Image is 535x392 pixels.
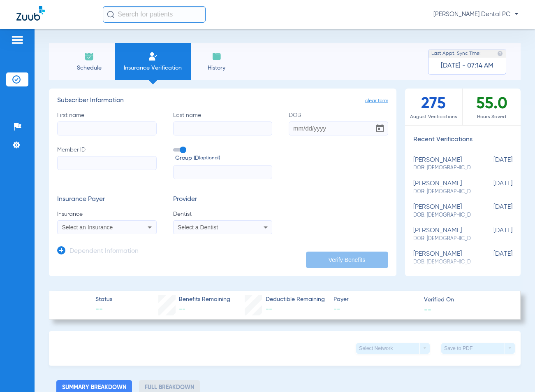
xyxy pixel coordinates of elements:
span: [DATE] [471,203,512,219]
span: [PERSON_NAME] Dental PC [433,10,519,19]
span: -- [95,304,112,315]
div: 275 [405,89,463,125]
label: Last name [173,111,273,135]
iframe: Chat Widget [494,352,535,392]
h3: Insurance Payer [57,196,157,204]
h3: Subscriber Information [57,97,388,105]
span: -- [334,304,417,315]
input: DOBOpen calendar [289,121,388,135]
h3: Recent Verifications [405,136,521,144]
img: History [212,51,222,61]
img: last sync help info [497,51,503,56]
small: (optional) [199,154,220,163]
span: Schedule [69,64,109,72]
span: Hours Saved [463,113,521,121]
input: Last name [173,121,273,135]
span: [DATE] [471,156,512,172]
img: Search Icon [107,11,114,18]
span: -- [424,305,431,314]
input: First name [57,121,157,135]
span: -- [266,306,272,313]
span: [DATE] - 07:14 AM [441,62,493,70]
span: Last Appt. Sync Time: [431,49,481,58]
span: Benefits Remaining [179,295,230,304]
span: [DATE] [471,227,512,242]
input: Member ID [57,156,157,170]
label: Member ID [57,146,157,180]
div: [PERSON_NAME] [413,203,472,219]
div: [PERSON_NAME] [413,227,472,242]
label: DOB [289,111,388,135]
span: Status [95,295,112,304]
span: [DATE] [471,180,512,195]
img: Manual Insurance Verification [148,51,158,61]
span: DOB: [DEMOGRAPHIC_DATA] [413,164,472,172]
span: Select an Insurance [62,224,113,231]
div: 55.0 [463,89,521,125]
span: DOB: [DEMOGRAPHIC_DATA] [413,235,472,243]
h3: Dependent Information [69,247,139,256]
input: Search for patients [103,6,206,23]
span: DOB: [DEMOGRAPHIC_DATA] [413,188,472,196]
span: [DATE] [471,250,512,266]
span: History [197,64,236,72]
div: [PERSON_NAME] [413,250,472,266]
img: Zuub Logo [16,6,45,21]
span: Payer [334,295,417,304]
span: Deductible Remaining [266,295,325,304]
span: Select a Dentist [178,224,218,231]
span: Verified On [424,296,507,304]
span: Group ID [175,154,273,163]
span: DOB: [DEMOGRAPHIC_DATA] [413,212,472,219]
h3: Provider [173,196,273,204]
span: August Verifications [405,113,463,121]
span: Dentist [173,210,273,218]
div: [PERSON_NAME] [413,180,472,195]
span: Insurance [57,210,157,218]
img: hamburger-icon [11,35,24,45]
div: [PERSON_NAME] [413,156,472,172]
label: First name [57,111,157,135]
span: clear form [365,97,388,105]
span: -- [179,306,185,313]
button: Open calendar [372,120,388,137]
button: Verify Benefits [306,252,388,268]
span: Insurance Verification [121,64,185,72]
img: Schedule [84,51,94,61]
